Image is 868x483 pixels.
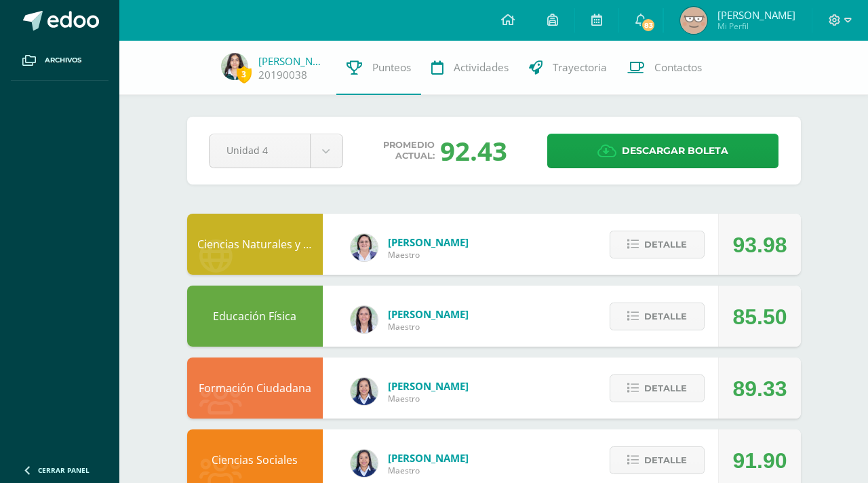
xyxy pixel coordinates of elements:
a: Unidad 4 [210,134,342,168]
a: Actividades [421,41,519,95]
a: Trayectoria [519,41,617,95]
div: 85.50 [732,286,787,347]
span: [PERSON_NAME] [388,379,469,393]
span: Unidad 4 [226,134,293,166]
span: Detalle [644,232,687,257]
span: [PERSON_NAME] [717,8,795,22]
div: 89.33 [732,358,787,419]
a: Archivos [11,41,108,81]
img: f77eda19ab9d4901e6803b4611072024.png [351,306,378,333]
span: Maestro [388,321,469,332]
span: Cerrar panel [38,465,90,475]
span: Punteos [372,60,411,75]
span: [PERSON_NAME] [388,451,469,465]
span: Detalle [644,376,687,401]
img: 0720b70caab395a5f554da48e8831271.png [351,378,378,405]
span: Archivos [45,55,81,66]
div: 92.43 [440,133,507,168]
span: Actividades [454,60,509,75]
a: [PERSON_NAME] [258,54,326,68]
span: Trayectoria [553,60,607,75]
div: Formación Ciudadana [187,358,323,419]
span: Descargar boleta [622,134,728,168]
div: Educación Física [187,286,323,347]
span: 3 [237,66,252,83]
span: Detalle [644,448,687,473]
span: Maestro [388,249,469,260]
button: Detalle [610,374,705,402]
a: Descargar boleta [547,134,778,168]
img: 85b715fe46f35a52e3d75fc820848f85.png [221,53,248,80]
span: [PERSON_NAME] [388,307,469,321]
button: Detalle [610,231,705,258]
a: 20190038 [258,68,307,82]
img: 0720b70caab395a5f554da48e8831271.png [351,450,378,477]
span: Maestro [388,465,469,476]
div: Ciencias Naturales y Tecnología [187,214,323,275]
a: Punteos [336,41,421,95]
button: Detalle [610,303,705,330]
span: Maestro [388,393,469,404]
span: [PERSON_NAME] [388,235,469,249]
span: Contactos [654,60,702,75]
img: 958a75b1e1ea68abd6bdb5ca7f93b631.png [680,7,707,34]
div: 93.98 [732,214,787,275]
span: Promedio actual: [383,140,435,161]
span: Detalle [644,304,687,329]
span: 83 [641,18,656,33]
span: Mi Perfil [717,20,795,32]
a: Contactos [617,41,712,95]
button: Detalle [610,446,705,474]
img: 7f3683f90626f244ba2c27139dbb4749.png [351,234,378,261]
